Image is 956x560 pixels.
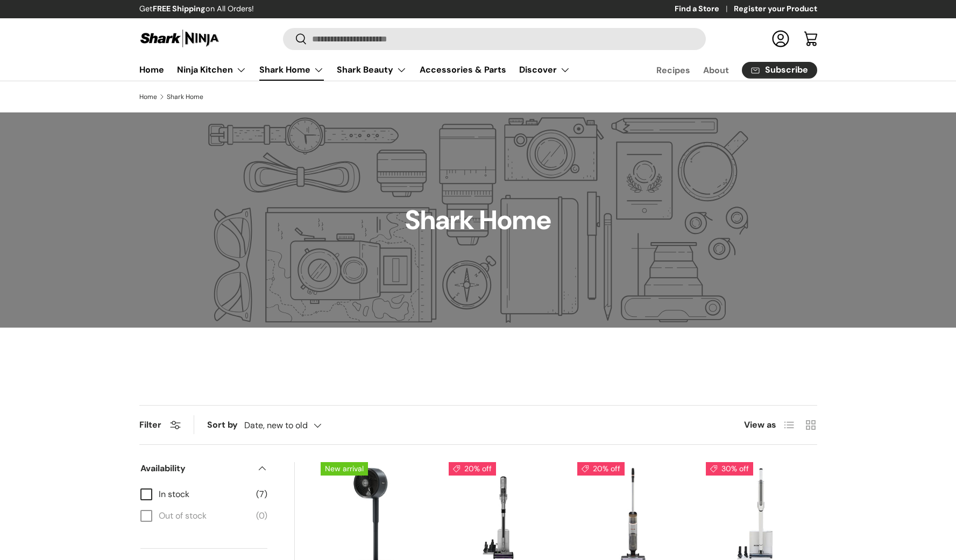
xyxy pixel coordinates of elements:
a: Register your Product [734,3,817,15]
p: Get on All Orders! [139,3,254,15]
span: (7) [256,488,267,501]
span: 30% off [706,462,753,476]
span: 20% off [449,462,496,476]
strong: FREE Shipping [153,4,206,13]
span: In stock [159,488,250,501]
button: Date, new to old [244,416,343,435]
span: New arrival [321,462,368,476]
span: 20% off [577,462,625,476]
a: Ninja Kitchen [177,59,246,81]
nav: Secondary [631,59,817,81]
a: Shark Home [167,94,203,100]
a: Subscribe [742,62,817,79]
a: Find a Store [675,3,734,15]
span: Date, new to old [244,420,308,430]
summary: Ninja Kitchen [171,59,253,81]
nav: Primary [139,59,570,81]
a: Home [139,94,157,100]
span: Filter [139,419,161,430]
h1: Shark Home [405,203,551,237]
summary: Availability [140,449,267,488]
a: Shark Home [259,59,324,81]
a: Accessories & Parts [420,59,506,80]
span: View as [744,419,776,431]
button: Filter [139,419,181,430]
span: Out of stock [159,509,250,522]
img: Shark Ninja Philippines [139,28,220,49]
a: Recipes [656,60,690,81]
summary: Shark Beauty [330,59,413,81]
span: Subscribe [765,66,808,74]
span: Availability [140,462,250,475]
summary: Shark Home [253,59,330,81]
a: Shark Beauty [337,59,407,81]
label: Sort by [207,419,244,431]
nav: Breadcrumbs [139,92,817,102]
summary: Discover [513,59,577,81]
a: Discover [519,59,570,81]
a: Home [139,59,164,80]
a: About [703,60,729,81]
span: (0) [256,509,267,522]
